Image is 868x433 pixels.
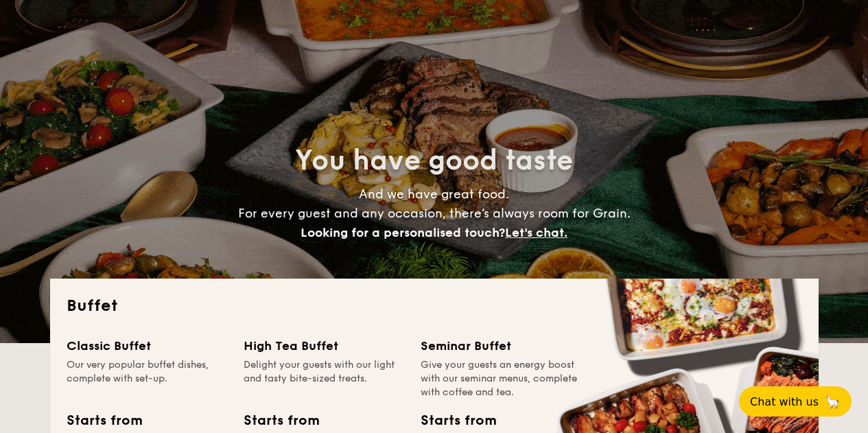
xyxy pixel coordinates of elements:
div: High Tea Buffet [244,336,404,355]
button: Chat with us🦙 [739,386,852,417]
div: Starts from [421,410,495,431]
div: Starts from [67,410,141,431]
div: Delight your guests with our light and tasty bite-sized treats. [244,358,404,399]
div: Starts from [244,410,318,431]
div: Our very popular buffet dishes, complete with set-up. [67,358,227,399]
h2: Buffet [67,295,802,317]
div: Give your guests an energy boost with our seminar menus, complete with coffee and tea. [421,358,581,399]
span: Chat with us [750,395,819,408]
span: Let's chat. [505,225,567,240]
div: Classic Buffet [67,336,227,355]
span: 🦙 [824,394,841,410]
div: Seminar Buffet [421,336,581,355]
